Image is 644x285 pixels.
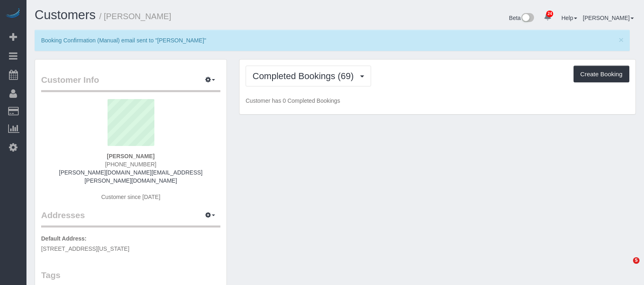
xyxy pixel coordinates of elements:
legend: Customer Info [41,74,220,92]
span: × [619,35,624,44]
p: Booking Confirmation (Manual) email sent to "[PERSON_NAME]" [41,36,615,44]
button: Completed Bookings (69) [246,66,371,86]
a: Beta [509,15,534,21]
a: Help [561,15,577,21]
span: 5 [633,257,640,264]
strong: [PERSON_NAME] [107,153,154,159]
iframe: Intercom live chat [616,257,636,277]
a: [PERSON_NAME][DOMAIN_NAME][EMAIL_ADDRESS][PERSON_NAME][DOMAIN_NAME] [59,169,202,184]
button: Create Booking [574,66,629,83]
p: Customer has 0 Completed Bookings [246,97,629,105]
a: 24 [540,8,556,26]
a: Customers [35,8,96,22]
label: Default Address: [41,234,87,243]
hm-ph: [PHONE_NUMBER] [105,161,156,168]
img: Automaid Logo [5,8,21,20]
small: / [PERSON_NAME] [99,12,171,21]
span: Customer since [DATE] [101,194,160,200]
span: Completed Bookings (69) [253,71,358,81]
button: Close [619,35,624,44]
span: [STREET_ADDRESS][US_STATE] [41,245,130,252]
span: 24 [546,11,553,17]
a: [PERSON_NAME] [583,15,634,21]
img: New interface [521,13,534,24]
